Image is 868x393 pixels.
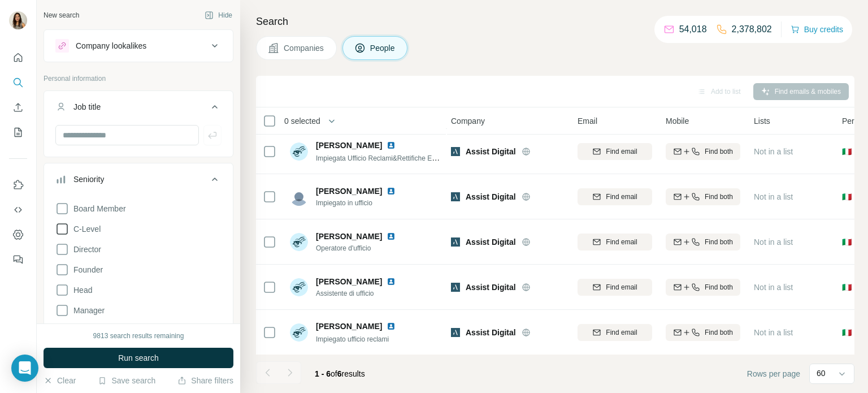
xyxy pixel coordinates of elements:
[387,277,396,286] img: LinkedIn logo
[842,327,852,338] span: 🇮🇹
[466,146,516,157] span: Assist Digital
[73,101,101,113] div: Job title
[44,375,76,386] button: Clear
[9,97,27,118] button: Enrich CSV
[69,223,101,235] span: C-Level
[754,147,793,156] span: Not in a list
[9,122,27,142] button: My lists
[9,224,27,245] button: Dashboard
[578,324,652,341] button: Find email
[606,192,637,202] span: Find email
[331,369,337,378] span: of
[73,174,104,185] div: Seniority
[817,368,826,379] p: 60
[316,335,389,343] span: Impiegato ufficio reclami
[98,375,155,386] button: Save search
[666,143,740,160] button: Find both
[197,7,240,24] button: Hide
[666,234,740,251] button: Find both
[606,237,637,247] span: Find email
[9,72,27,93] button: Search
[666,115,689,127] span: Mobile
[284,115,320,127] span: 0 selected
[69,203,126,214] span: Board Member
[93,331,184,341] div: 9813 search results remaining
[666,324,740,341] button: Find both
[290,188,308,206] img: Avatar
[387,141,396,150] img: LinkedIn logo
[754,283,793,292] span: Not in a list
[316,243,409,253] span: Operatore d'ufficio
[44,32,233,59] button: Company lookalikes
[44,348,233,368] button: Run search
[754,328,793,337] span: Not in a list
[666,279,740,296] button: Find both
[177,375,233,386] button: Share filters
[705,237,733,247] span: Find both
[842,146,852,157] span: 🇮🇹
[451,147,460,156] img: Logo of Assist Digital
[256,14,854,29] h4: Search
[842,191,852,202] span: 🇮🇹
[451,328,460,337] img: Logo of Assist Digital
[337,369,342,378] span: 6
[316,185,382,197] span: [PERSON_NAME]
[679,23,707,36] p: 54,018
[732,23,772,36] p: 2,378,802
[11,355,38,382] div: Open Intercom Messenger
[387,187,396,196] img: LinkedIn logo
[705,282,733,292] span: Find both
[316,231,382,242] span: [PERSON_NAME]
[290,233,308,251] img: Avatar
[387,322,396,331] img: LinkedIn logo
[451,192,460,201] img: Logo of Assist Digital
[9,249,27,270] button: Feedback
[9,175,27,195] button: Use Surfe on LinkedIn
[705,192,733,202] span: Find both
[316,153,484,162] span: Impiegata Ufficio Reclami&Rettifiche Eni gas e luce Spa
[754,192,793,201] span: Not in a list
[606,282,637,292] span: Find email
[451,115,485,127] span: Company
[315,369,365,378] span: results
[284,42,325,54] span: Companies
[754,115,770,127] span: Lists
[69,305,105,316] span: Manager
[466,282,516,293] span: Assist Digital
[290,278,308,296] img: Avatar
[316,321,382,332] span: [PERSON_NAME]
[578,143,652,160] button: Find email
[578,188,652,205] button: Find email
[316,198,409,208] span: Impiegato in ufficio
[666,188,740,205] button: Find both
[466,236,516,248] span: Assist Digital
[466,327,516,338] span: Assist Digital
[578,279,652,296] button: Find email
[387,232,396,241] img: LinkedIn logo
[316,288,409,299] span: Assistente di ufficio
[316,140,382,151] span: [PERSON_NAME]
[290,323,308,342] img: Avatar
[9,11,27,29] img: Avatar
[290,142,308,161] img: Avatar
[370,42,396,54] span: People
[606,327,637,338] span: Find email
[842,282,852,293] span: 🇮🇹
[754,237,793,247] span: Not in a list
[9,47,27,68] button: Quick start
[44,10,79,20] div: New search
[578,234,652,251] button: Find email
[9,200,27,220] button: Use Surfe API
[791,21,843,37] button: Buy credits
[316,276,382,287] span: [PERSON_NAME]
[451,283,460,292] img: Logo of Assist Digital
[578,115,597,127] span: Email
[705,327,733,338] span: Find both
[76,40,146,51] div: Company lookalikes
[466,191,516,202] span: Assist Digital
[69,284,92,296] span: Head
[69,264,103,275] span: Founder
[705,146,733,157] span: Find both
[315,369,331,378] span: 1 - 6
[44,74,233,84] p: Personal information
